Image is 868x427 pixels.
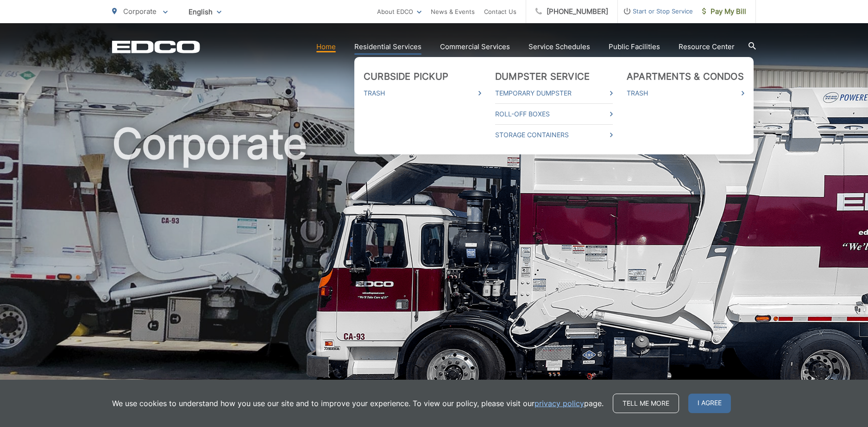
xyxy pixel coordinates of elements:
[609,41,660,52] a: Public Facilities
[627,88,744,99] a: Trash
[316,41,336,52] a: Home
[431,6,475,17] a: News & Events
[364,71,448,82] a: Curbside Pickup
[627,71,744,82] a: Apartments & Condos
[354,41,421,52] a: Residential Services
[123,7,157,16] span: Corporate
[377,6,421,17] a: About EDCO
[182,4,228,20] span: English
[679,41,735,52] a: Resource Center
[495,88,613,99] a: Temporary Dumpster
[528,41,590,52] a: Service Schedules
[112,40,200,53] a: EDCD logo. Return to the homepage.
[688,394,731,413] span: I agree
[440,41,510,52] a: Commercial Services
[112,121,756,414] h1: Corporate
[364,88,481,99] a: Trash
[535,398,584,409] a: privacy policy
[702,6,746,17] span: Pay My Bill
[613,394,679,413] a: Tell me more
[112,398,604,409] p: We use cookies to understand how you use our site and to improve your experience. To view our pol...
[495,71,590,82] a: Dumpster Service
[495,108,613,120] a: Roll-Off Boxes
[495,129,613,140] a: Storage Containers
[484,6,516,17] a: Contact Us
